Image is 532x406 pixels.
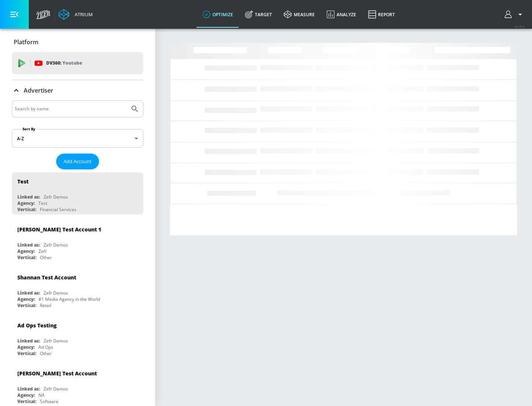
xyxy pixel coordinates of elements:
div: Test [38,200,47,206]
div: TestLinked as:Zefr DemosAgency:TestVertical:Financial Services [12,172,143,214]
div: Zefr Demos [44,194,68,200]
div: Financial Services [40,206,76,213]
div: Advertiser [12,80,143,101]
div: Retail [40,302,51,309]
div: [PERSON_NAME] Test Account [17,370,97,377]
div: Atrium [72,11,93,18]
a: Target [239,1,278,28]
div: Vertical: [17,350,36,357]
div: Agency: [17,392,35,398]
div: Other [40,350,52,357]
div: Software [40,398,58,405]
div: Shannan Test AccountLinked as:Zefr DemosAgency:#1 Media Agency in the WorldVertical:Retail [12,268,143,310]
a: Report [362,1,401,28]
div: Ad Ops TestingLinked as:Zefr DemosAgency:Ad OpsVertical:Other [12,316,143,358]
div: Agency: [17,248,35,254]
p: Advertiser [24,86,53,94]
div: Zefr [38,248,47,254]
div: Zefr Demos [44,242,68,248]
a: Analyze [321,1,362,28]
a: Atrium [58,9,93,20]
div: Linked as: [17,290,40,296]
div: #1 Media Agency in the World [38,296,100,302]
div: Zefr Demos [44,290,68,296]
label: Sort By [21,127,37,131]
div: Agency: [17,200,35,206]
div: [PERSON_NAME] Test Account 1Linked as:Zefr DemosAgency:ZefrVertical:Other [12,220,143,262]
div: Zefr Demos [44,338,68,344]
div: Test [17,178,28,185]
input: Search by name [15,104,127,114]
div: A-Z [12,129,143,148]
div: NA [38,392,45,398]
p: DV360: [46,59,82,67]
div: DV360: Youtube [12,52,143,74]
span: v 4.25.4 [514,24,525,28]
div: Linked as: [17,242,40,248]
div: Linked as: [17,194,40,200]
div: Ad Ops [38,344,53,350]
div: Vertical: [17,206,36,213]
div: Linked as: [17,338,40,344]
div: Linked as: [17,386,40,392]
div: [PERSON_NAME] Test Account 1 [17,226,101,233]
div: Other [40,254,52,261]
p: Platform [14,38,38,46]
a: measure [278,1,321,28]
div: Platform [12,32,143,52]
span: Add Account [64,157,92,166]
button: Add Account [56,154,99,169]
div: Vertical: [17,254,36,261]
div: Shannan Test Account [17,274,76,281]
div: Vertical: [17,302,36,309]
div: Ad Ops Testing [17,322,57,329]
div: Agency: [17,344,35,350]
div: Zefr Demos [44,386,68,392]
p: Youtube [62,59,82,67]
div: Agency: [17,296,35,302]
a: optimize [197,1,239,28]
div: Vertical: [17,398,36,405]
